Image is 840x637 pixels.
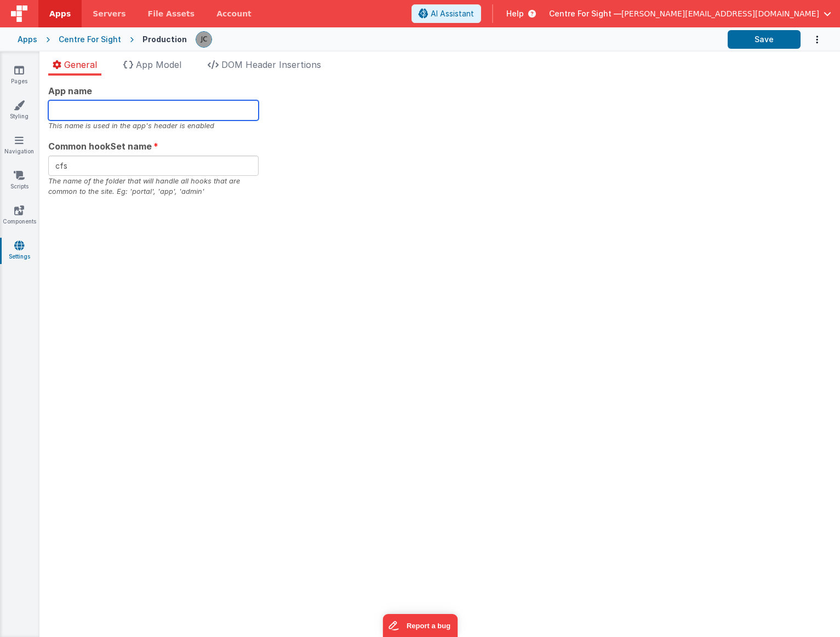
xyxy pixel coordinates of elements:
span: File Assets [148,8,195,19]
div: Centre For Sight [59,34,121,45]
iframe: Marker.io feedback button [382,614,458,637]
span: [PERSON_NAME][EMAIL_ADDRESS][DOMAIN_NAME] [621,8,819,19]
button: Save [728,30,801,49]
span: Common hookSet name [48,140,152,153]
span: App name [48,84,92,97]
span: Centre For Sight — [549,8,621,19]
button: Options [801,28,822,51]
button: Centre For Sight — [PERSON_NAME][EMAIL_ADDRESS][DOMAIN_NAME] [549,8,831,19]
span: App Model [136,59,181,70]
img: 0dee5c1935d117432ef4781264a758f2 [196,32,212,47]
div: This name is used in the app's header is enabled [48,120,259,131]
span: Apps [49,8,71,19]
span: Servers [93,8,125,19]
span: Help [506,8,524,19]
button: AI Assistant [412,4,481,23]
div: Apps [18,34,37,45]
div: The name of the folder that will handle all hooks that are common to the site. Eg: 'portal', 'app... [48,176,259,197]
span: DOM Header Insertions [221,59,321,70]
div: Production [142,34,187,45]
span: AI Assistant [431,8,474,19]
span: General [64,59,97,70]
